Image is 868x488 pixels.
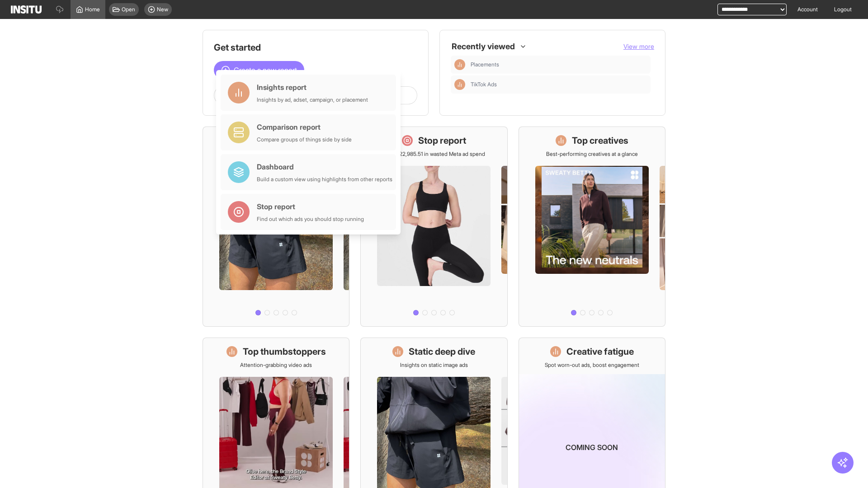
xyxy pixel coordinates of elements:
[383,150,485,158] p: Save £22,985.51 in wasted Meta ad spend
[85,6,100,13] span: Home
[257,122,352,132] div: Comparison report
[519,127,665,327] a: Top creativesBest-performing creatives at a glance
[454,79,465,90] div: Insights
[546,150,638,158] p: Best-performing creatives at a glance
[257,201,364,212] div: Stop report
[471,81,647,88] span: TikTok Ads
[257,176,392,183] div: Build a custom view using highlights from other reports
[257,82,368,93] div: Insights report
[623,42,654,50] span: View more
[471,61,647,68] span: Placements
[157,6,168,13] span: New
[257,161,392,172] div: Dashboard
[214,41,417,54] h1: Get started
[360,127,507,327] a: Stop reportSave £22,985.51 in wasted Meta ad spend
[409,345,475,358] h1: Static deep dive
[623,42,654,51] button: View more
[471,81,497,88] span: TikTok Ads
[471,61,499,68] span: Placements
[122,6,135,13] span: Open
[454,59,465,70] div: Insights
[243,345,326,358] h1: Top thumbstoppers
[572,134,628,147] h1: Top creatives
[240,361,312,369] p: Attention-grabbing video ads
[257,96,368,103] div: Insights by ad, adset, campaign, or placement
[257,136,352,143] div: Compare groups of things side by side
[418,134,466,147] h1: Stop report
[257,216,364,223] div: Find out which ads you should stop running
[234,65,297,75] span: Create a new report
[11,5,42,14] img: Logo
[400,361,468,369] p: Insights on static image ads
[203,127,349,327] a: What's live nowSee all active ads instantly
[214,61,304,79] button: Create a new report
